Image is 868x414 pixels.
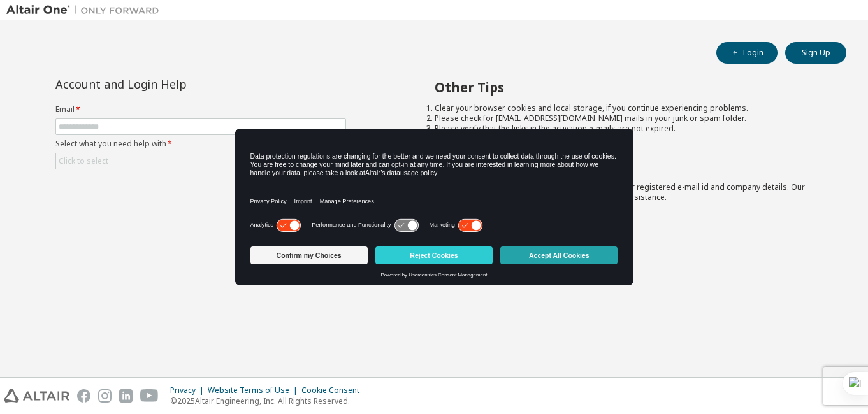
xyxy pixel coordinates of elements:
[208,385,301,396] div: Website Terms of Use
[435,79,824,96] h2: Other Tips
[6,4,166,17] img: Altair One
[55,104,346,115] label: Email
[785,42,846,64] button: Sign Up
[140,389,159,403] img: youtube.svg
[55,139,346,149] label: Select what you need help with
[170,396,367,406] p: © 2025 Altair Engineering, Inc. All Rights Reserved.
[77,389,90,403] img: facebook.svg
[716,42,778,64] button: Login
[98,389,112,403] img: instagram.svg
[119,389,133,403] img: linkedin.svg
[301,385,367,396] div: Cookie Consent
[435,113,824,124] li: Please check for [EMAIL_ADDRESS][DOMAIN_NAME] mails in your junk or spam folder.
[170,385,208,396] div: Privacy
[56,153,345,169] div: Click to select
[435,124,824,134] li: Please verify that the links in the activation e-mails are not expired.
[4,389,69,403] img: altair_logo.svg
[435,103,824,113] li: Clear your browser cookies and local storage, if you continue experiencing problems.
[55,79,288,89] div: Account and Login Help
[59,156,108,166] div: Click to select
